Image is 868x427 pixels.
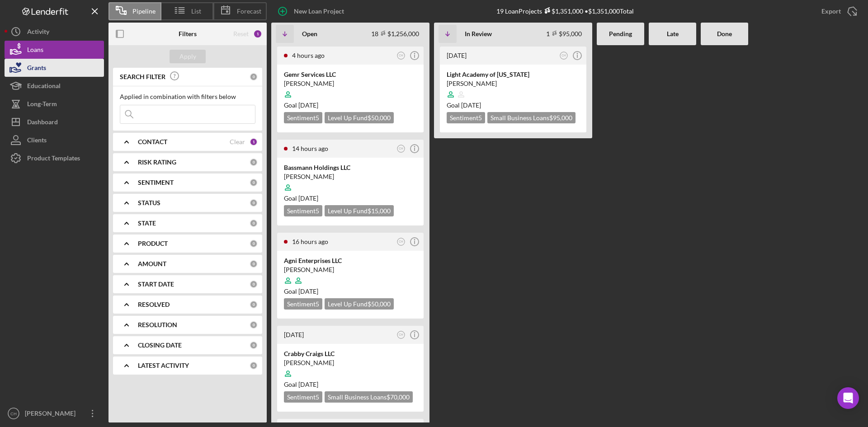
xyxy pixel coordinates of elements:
a: [DATE]CHCrabby Craigs LLC[PERSON_NAME]Goal [DATE]Sentiment5Small Business Loans$70,000 [276,324,425,413]
div: Reset [233,30,249,38]
div: [PERSON_NAME] [284,265,417,274]
button: Dashboard [5,113,104,131]
div: Agni Enterprises LLC [284,256,417,265]
time: 09/02/2025 [298,287,318,295]
a: Educational [5,77,104,95]
span: Pipeline [132,8,156,15]
div: Sentiment 5 [284,205,322,216]
span: Goal [284,287,318,295]
b: LATEST ACTIVITY [138,362,189,369]
b: START DATE [138,281,174,288]
span: Goal [284,380,318,388]
b: STATE [138,220,156,227]
div: Grants [27,59,46,79]
div: Sentiment 5 [284,391,322,403]
time: 2025-08-12 22:40 [292,238,328,245]
span: Goal [284,101,318,109]
div: Level Up Fund $50,000 [325,112,394,123]
button: Loans [5,41,104,59]
div: 0 [250,158,258,166]
div: 0 [250,178,258,187]
div: Small Business Loans $70,000 [325,391,413,403]
b: SEARCH FILTER [120,73,165,80]
div: [PERSON_NAME] [23,404,81,425]
span: Goal [284,194,318,202]
button: New Loan Project [271,2,353,20]
div: Light Academy of [US_STATE] [447,70,580,79]
button: CH [395,143,407,155]
button: Grants [5,59,104,77]
text: CH [561,54,566,57]
a: [DATE]CHLight Academy of [US_STATE][PERSON_NAME]Goal [DATE]Sentiment5Small Business Loans$95,000 [439,45,588,134]
time: 2025-08-13 11:05 [292,52,325,59]
time: 10/27/2025 [298,380,318,388]
div: Dashboard [27,113,58,133]
div: 0 [250,361,258,370]
div: Open Intercom Messenger [837,387,859,409]
div: Applied in combination with filters below [120,93,255,100]
b: SENTIMENT [138,179,174,186]
div: 1 [253,29,262,38]
text: CH [399,54,403,57]
b: Late [667,30,679,38]
span: Forecast [237,8,261,15]
div: 0 [250,260,258,268]
a: 4 hours agoCHGemr Services LLC[PERSON_NAME]Goal [DATE]Sentiment5Level Up Fund$50,000 [276,45,425,134]
b: Pending [609,30,632,38]
b: RESOLVED [138,301,170,308]
span: Goal [447,101,481,109]
div: New Loan Project [294,2,344,20]
div: Small Business Loans $95,000 [487,112,576,123]
div: Loans [27,41,43,61]
a: Activity [5,23,104,41]
div: Clear [230,138,245,145]
b: CLOSING DATE [138,342,182,349]
button: CH [395,329,407,341]
div: Crabby Craigs LLC [284,349,417,358]
button: CH [395,50,407,62]
div: [PERSON_NAME] [447,79,580,88]
span: List [191,8,201,15]
b: In Review [465,30,492,38]
div: 0 [250,219,258,227]
a: Product Templates [5,149,104,167]
div: Product Templates [27,149,80,169]
div: Sentiment 5 [447,112,485,123]
div: 18 $1,256,000 [371,30,419,38]
time: 09/01/2025 [461,101,481,109]
div: 0 [250,300,258,309]
a: Long-Term [5,95,104,113]
div: Sentiment 5 [284,112,322,123]
div: 0 [250,199,258,207]
b: RESOLUTION [138,321,177,328]
b: Open [302,30,317,38]
button: CH [558,50,570,62]
b: CONTACT [138,138,167,145]
text: CH [399,333,403,336]
text: CH [399,240,403,243]
a: Clients [5,131,104,149]
a: 16 hours agoCHAgni Enterprises LLC[PERSON_NAME]Goal [DATE]Sentiment5Level Up Fund$50,000 [276,231,425,320]
time: 2025-08-13 01:15 [292,145,328,152]
div: 0 [250,321,258,329]
div: Export [821,2,841,20]
div: $1,351,000 [542,7,583,15]
button: Apply [170,50,206,63]
b: STATUS [138,199,160,206]
div: 1 [250,138,258,146]
div: Educational [27,77,61,97]
div: Gemr Services LLC [284,70,417,79]
div: Level Up Fund $50,000 [325,298,394,310]
b: Done [717,30,732,38]
a: 14 hours agoCHBassmann Holdings LLC[PERSON_NAME]Goal [DATE]Sentiment5Level Up Fund$15,000 [276,138,425,227]
b: RISK RATING [138,159,176,166]
button: CH [395,236,407,248]
div: 0 [250,280,258,288]
b: AMOUNT [138,260,166,267]
div: Activity [27,23,49,43]
div: [PERSON_NAME] [284,172,417,181]
time: 09/24/2025 [298,101,318,109]
div: [PERSON_NAME] [284,358,417,367]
